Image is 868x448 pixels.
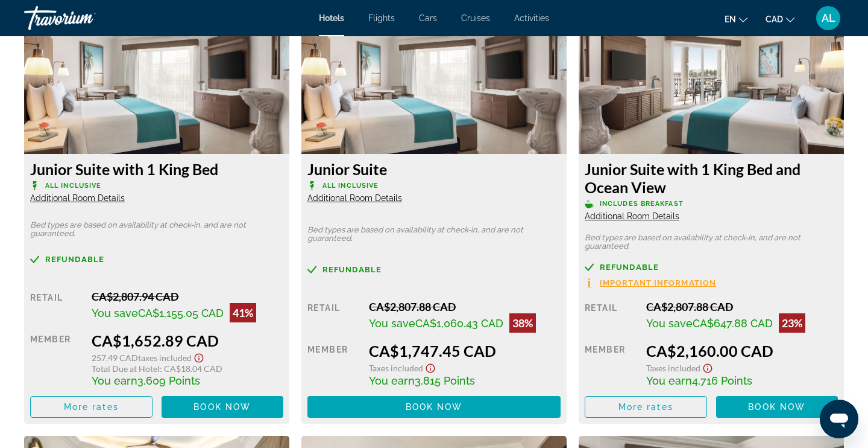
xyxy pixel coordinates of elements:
[585,211,679,221] span: Additional Room Details
[579,3,844,154] img: a71f0383-89ac-41aa-9295-e3b6f163d3e1.jpeg
[514,13,549,23] a: Activities
[646,342,838,360] div: CA$2,160.00 CAD
[307,193,402,203] span: Additional Room Details
[45,255,104,263] span: Refundable
[585,160,838,196] h3: Junior Suite with 1 King Bed and Ocean View
[30,396,153,418] button: More rates
[138,353,192,363] span: Taxes included
[585,300,637,333] div: Retail
[137,374,200,387] span: 3,609 Points
[813,5,844,31] button: User Menu
[24,3,289,154] img: 0956c37c-4b7e-441d-8c05-c75d33645fcf.jpeg
[618,402,673,412] span: More rates
[30,331,83,387] div: Member
[92,374,137,387] span: You earn
[92,307,138,319] span: You save
[92,353,138,363] span: 257.49 CAD
[461,13,490,23] a: Cruises
[162,396,284,418] button: Book now
[822,12,835,24] span: AL
[322,182,379,190] span: All Inclusive
[307,226,561,243] p: Bed types are based on availability at check-in, and are not guaranteed.
[415,374,475,387] span: 3,815 Points
[423,360,438,374] button: Show Taxes and Fees disclaimer
[92,363,160,374] span: Total Due at Hotel
[230,303,256,322] div: 41%
[322,266,382,274] span: Refundable
[307,160,561,178] h3: Junior Suite
[369,300,561,313] div: CA$2,807.88 CAD
[30,290,83,322] div: Retail
[24,2,145,34] a: Travorium
[307,342,360,387] div: Member
[92,290,283,303] div: CA$2,807.94 CAD
[406,402,463,412] span: Book now
[693,317,773,330] span: CA$647.88 CAD
[30,221,283,238] p: Bed types are based on availability at check-in, and are not guaranteed.
[700,360,715,374] button: Show Taxes and Fees disclaimer
[692,374,752,387] span: 4,716 Points
[600,200,684,208] span: Includes Breakfast
[307,300,360,333] div: Retail
[30,160,283,178] h3: Junior Suite with 1 King Bed
[779,313,805,333] div: 23%
[509,313,536,333] div: 38%
[419,13,437,23] a: Cars
[92,363,283,374] div: : CA$18.04 CAD
[646,300,838,313] div: CA$2,807.88 CAD
[307,396,561,418] button: Book now
[30,255,283,264] a: Refundable
[92,331,283,350] div: CA$1,652.89 CAD
[646,374,692,387] span: You earn
[307,265,561,274] a: Refundable
[415,317,503,330] span: CA$1,060.43 CAD
[192,350,206,363] button: Show Taxes and Fees disclaimer
[748,402,805,412] span: Book now
[646,363,700,373] span: Taxes included
[369,342,561,360] div: CA$1,747.45 CAD
[301,3,567,154] img: 0956c37c-4b7e-441d-8c05-c75d33645fcf.jpeg
[646,317,693,330] span: You save
[138,307,224,319] span: CA$1,155.05 CAD
[585,263,838,272] a: Refundable
[766,10,794,28] button: Change currency
[585,396,707,418] button: More rates
[193,402,251,412] span: Book now
[725,14,736,24] span: en
[30,193,125,203] span: Additional Room Details
[45,182,101,190] span: All Inclusive
[64,402,119,412] span: More rates
[820,400,858,438] iframe: Bouton de lancement de la fenêtre de messagerie
[368,13,395,23] a: Flights
[725,10,747,28] button: Change language
[600,263,659,271] span: Refundable
[600,279,716,287] span: Important Information
[319,13,344,23] a: Hotels
[369,363,423,373] span: Taxes included
[369,317,415,330] span: You save
[369,374,415,387] span: You earn
[585,342,637,387] div: Member
[766,14,783,24] span: CAD
[585,278,716,288] button: Important Information
[585,234,838,251] p: Bed types are based on availability at check-in, and are not guaranteed.
[716,396,838,418] button: Book now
